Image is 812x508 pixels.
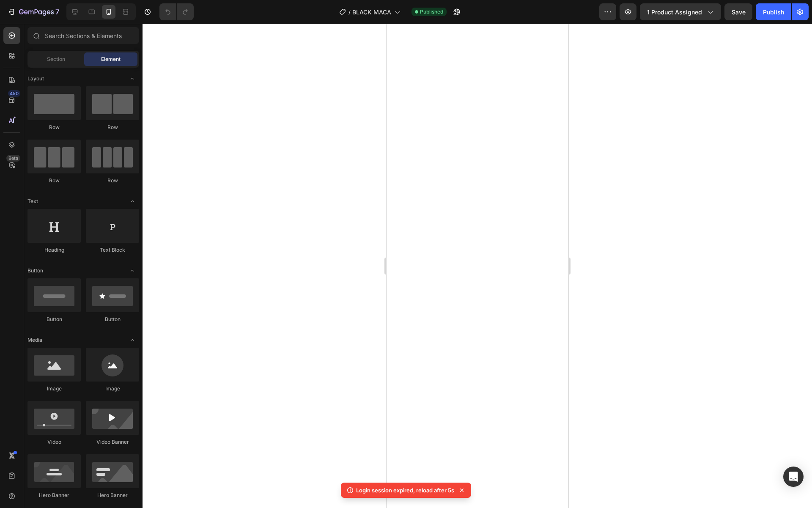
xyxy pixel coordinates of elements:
div: Hero Banner [27,492,81,499]
span: Element [101,55,121,63]
input: Search Sections & Elements [27,27,139,44]
span: 1 product assigned [647,8,702,16]
span: Toggle open [126,264,139,277]
div: Open Intercom Messenger [783,467,804,487]
p: 7 [55,7,59,17]
span: Layout [27,75,44,82]
div: 450 [8,90,20,97]
button: 7 [3,3,63,20]
iframe: Design area [387,24,568,508]
span: Save [732,8,746,16]
span: Button [27,267,43,275]
div: Video [27,438,81,446]
div: Hero Banner [86,492,139,499]
span: Section [47,55,65,63]
button: 1 product assigned [640,3,721,20]
span: / [348,8,351,16]
span: Published [420,8,443,16]
div: Text Block [86,246,139,254]
div: Row [27,124,81,131]
button: Publish [756,3,791,20]
div: Image [27,385,81,393]
div: Publish [763,8,784,16]
span: Media [27,336,42,344]
span: Toggle open [126,333,139,347]
div: Image [86,385,139,393]
div: Row [86,177,139,184]
span: Toggle open [126,72,139,85]
div: Beta [6,155,20,162]
div: Video Banner [86,438,139,446]
span: Text [27,198,38,205]
p: Login session expired, reload after 5s [356,486,454,494]
button: Save [724,3,752,20]
div: Row [86,124,139,131]
div: Row [27,177,81,184]
span: BLACK MACA [352,8,391,16]
div: Button [27,316,81,323]
div: Undo/Redo [159,3,194,20]
div: Heading [27,246,81,254]
div: Button [86,316,139,323]
span: Toggle open [126,195,139,208]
